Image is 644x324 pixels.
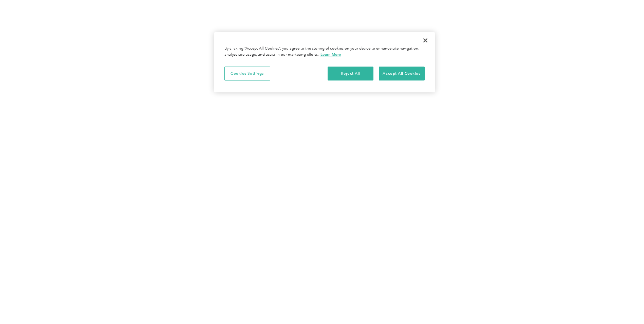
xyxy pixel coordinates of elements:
[418,33,433,48] button: Close
[320,52,341,57] a: More information about your privacy, opens in a new tab
[328,67,373,81] button: Reject All
[214,32,435,92] div: Cookie banner
[224,67,270,81] button: Cookies Settings
[214,32,435,92] div: Privacy
[379,67,425,81] button: Accept All Cookies
[224,46,425,58] div: By clicking “Accept All Cookies”, you agree to the storing of cookies on your device to enhance s...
